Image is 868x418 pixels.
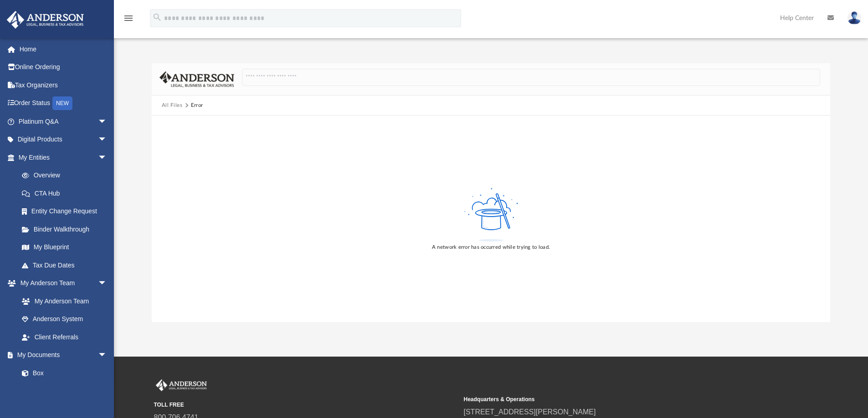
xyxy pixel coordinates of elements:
[13,292,112,310] a: My Anderson Team
[13,256,121,274] a: Tax Due Dates
[13,220,121,238] a: Binder Walkthrough
[13,310,116,328] a: Anderson System
[847,11,861,25] img: User Pic
[6,58,121,76] a: Online Ordering
[98,131,116,149] span: arrow_drop_down
[13,184,121,202] a: CTA Hub
[123,13,134,24] i: menu
[13,202,121,221] a: Entity Change Request
[154,401,457,409] small: TOLL FREE
[432,243,550,252] div: A network error has occurred while trying to load.
[6,94,121,113] a: Order StatusNEW
[98,112,116,131] span: arrow_drop_down
[123,17,134,24] a: menu
[6,131,121,149] a: Digital Productsarrow_drop_down
[4,11,87,29] img: Anderson Advisors Platinum Portal
[464,395,767,403] small: Headquarters & Operations
[242,69,820,86] input: Search files and folders
[6,346,116,364] a: My Documentsarrow_drop_down
[464,408,596,416] a: [STREET_ADDRESS][PERSON_NAME]
[98,346,116,365] span: arrow_drop_down
[13,364,112,382] a: Box
[6,76,121,94] a: Tax Organizers
[6,148,121,166] a: My Entitiesarrow_drop_down
[98,274,116,293] span: arrow_drop_down
[98,148,116,167] span: arrow_drop_down
[154,379,209,391] img: Anderson Advisors Platinum Portal
[13,238,116,257] a: My Blueprint
[6,274,116,292] a: My Anderson Teamarrow_drop_down
[6,40,121,58] a: Home
[13,382,116,400] a: Meeting Minutes
[13,166,121,185] a: Overview
[6,112,121,131] a: Platinum Q&Aarrow_drop_down
[52,96,72,110] div: NEW
[191,101,203,110] div: Error
[152,12,162,22] i: search
[13,328,116,346] a: Client Referrals
[162,101,183,110] button: All Files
